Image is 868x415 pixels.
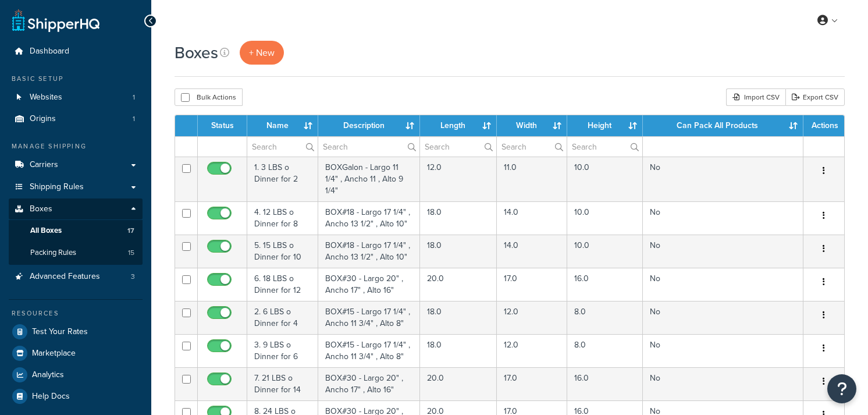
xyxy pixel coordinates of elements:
span: Advanced Features [30,272,100,282]
input: Search [567,137,642,157]
td: 12.0 [497,334,567,367]
td: 12.0 [497,301,567,334]
td: 20.0 [420,367,497,400]
td: BOX#30 - Largo 20" , Ancho 17" , Alto 16" [318,268,420,301]
td: 16.0 [567,367,643,400]
a: Analytics [9,364,143,385]
th: Height : activate to sort column ascending [567,115,643,136]
span: 1 [133,93,135,102]
li: Boxes [9,198,143,265]
span: Boxes [30,204,52,214]
li: Packing Rules [9,242,143,264]
input: Search [497,137,567,157]
li: Origins [9,108,143,130]
td: 1. 3 LBS o Dinner for 2 [247,157,318,201]
li: All Boxes [9,220,143,242]
td: 7. 21 LBS o Dinner for 14 [247,367,318,400]
td: 6. 18 LBS o Dinner for 12 [247,268,318,301]
td: 4. 12 LBS o Dinner for 8 [247,201,318,235]
td: No [643,201,803,235]
td: 20.0 [420,268,497,301]
span: 15 [128,248,134,258]
span: 1 [133,114,135,124]
td: No [643,157,803,201]
td: 16.0 [567,268,643,301]
td: 10.0 [567,201,643,235]
a: Origins 1 [9,108,143,130]
td: 17.0 [497,367,567,400]
td: BOX#15 - Largo 17 1/4" , Ancho 11 3/4" , Alto 8" [318,301,420,334]
a: Test Your Rates [9,321,143,342]
h1: Boxes [175,41,218,64]
td: 3. 9 LBS o Dinner for 6 [247,334,318,367]
td: 14.0 [497,235,567,268]
td: No [643,301,803,334]
td: 10.0 [567,235,643,268]
input: Search [318,137,419,157]
a: Dashboard [9,41,143,62]
div: Manage Shipping [9,141,143,151]
span: + New [249,46,275,59]
td: 18.0 [420,334,497,367]
td: 18.0 [420,301,497,334]
li: Websites [9,87,143,108]
span: Shipping Rules [30,182,84,192]
span: Websites [30,93,62,102]
td: No [643,235,803,268]
a: Export CSV [785,88,845,106]
span: Origins [30,114,56,124]
span: 17 [127,226,134,236]
td: 2. 6 LBS o Dinner for 4 [247,301,318,334]
input: Search [420,137,496,157]
th: Actions [803,115,844,136]
button: Open Resource Center [827,374,856,403]
td: BOX#18 - Largo 17 1/4" , Ancho 13 1/2" , Alto 10" [318,201,420,235]
li: Help Docs [9,386,143,407]
td: 17.0 [497,268,567,301]
span: Help Docs [32,392,70,402]
td: 8.0 [567,334,643,367]
th: Description : activate to sort column ascending [318,115,420,136]
li: Advanced Features [9,266,143,288]
td: No [643,268,803,301]
td: BOX#30 - Largo 20" , Ancho 17" , Alto 16" [318,367,420,400]
a: Advanced Features 3 [9,266,143,288]
span: Analytics [32,370,64,380]
a: Marketplace [9,343,143,364]
button: Bulk Actions [175,88,243,106]
input: Search [247,137,318,157]
span: Packing Rules [30,248,76,258]
a: Boxes [9,198,143,220]
td: BOX#15 - Largo 17 1/4" , Ancho 11 3/4" , Alto 8" [318,334,420,367]
a: ShipperHQ Home [12,9,99,32]
td: 5. 15 LBS o Dinner for 10 [247,235,318,268]
a: Websites 1 [9,87,143,108]
a: + New [240,41,284,65]
a: Packing Rules 15 [9,242,143,264]
div: Basic Setup [9,74,143,84]
td: No [643,334,803,367]
span: Test Your Rates [32,327,88,337]
td: 18.0 [420,201,497,235]
th: Status [198,115,247,136]
td: 14.0 [497,201,567,235]
div: Import CSV [726,88,785,106]
td: No [643,367,803,400]
a: All Boxes 17 [9,220,143,242]
td: 12.0 [420,157,497,201]
a: Carriers [9,154,143,176]
td: 11.0 [497,157,567,201]
td: 10.0 [567,157,643,201]
span: Carriers [30,160,58,170]
th: Can Pack All Products : activate to sort column ascending [643,115,803,136]
td: 8.0 [567,301,643,334]
td: BOX#18 - Largo 17 1/4" , Ancho 13 1/2" , Alto 10" [318,235,420,268]
th: Name : activate to sort column ascending [247,115,318,136]
span: Dashboard [30,47,69,56]
td: 18.0 [420,235,497,268]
